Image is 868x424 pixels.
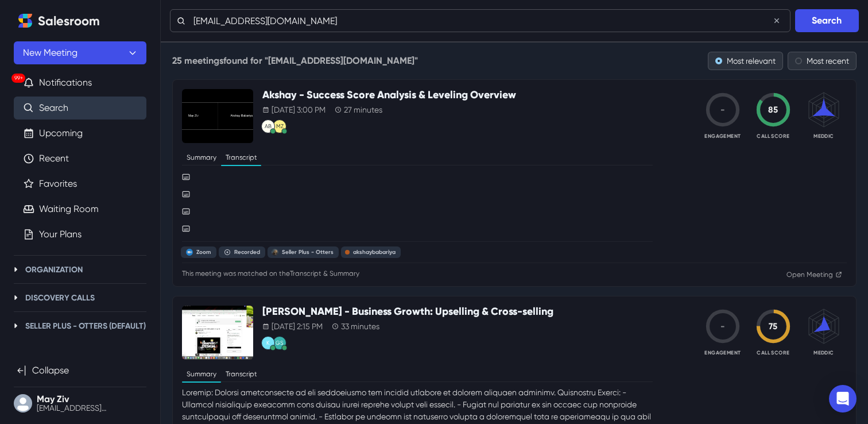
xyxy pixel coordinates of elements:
img: Meeting Thumbnail [182,306,253,360]
div: Seller Plus - Otters [282,249,334,256]
div: 85 [755,103,791,116]
a: Open Meeting [782,268,847,282]
a: Upcoming [39,126,83,140]
div: 75 [755,320,791,333]
div: Akshay Babariya [265,124,272,129]
button: Transcript [221,367,262,381]
button: New Meeting [14,41,146,64]
a: Akshay - Success Score Analysis & Leveling Overview [262,89,516,102]
h2: Salesroom [38,14,100,29]
p: Engagement [704,349,741,357]
p: Organization [25,264,83,276]
div: Open Intercom Messenger [829,385,857,413]
img: Meeting Thumbnail [182,89,253,143]
p: Call Score [757,132,790,140]
button: 99+Notifications [14,71,146,94]
p: MEDDIC [813,132,834,140]
button: Summary [182,367,221,381]
a: [PERSON_NAME] - Business Growth: Upselling & Cross-selling [262,306,553,318]
img: Seller Plus - Otters [272,249,278,256]
div: Recorded [234,249,260,256]
p: Seller Plus - Otters (Default) [25,320,146,332]
button: Most relevant [708,52,783,70]
button: Transcript [221,150,262,165]
button: Toggle Discovery Calls [9,291,23,304]
p: [DATE] 2:15 PM [272,321,323,333]
div: KARUZONE [266,340,270,346]
p: Call Score [757,349,790,357]
span: Most recent [807,56,849,66]
div: akshaybabariya [353,249,396,256]
button: Toggle Organization [9,263,23,276]
a: Recent [39,152,69,165]
p: Engagement [704,132,741,140]
button: Collapse [14,359,146,382]
button: Summary [182,150,221,165]
div: Zoom [196,249,211,256]
div: Gilad Sterzer [276,340,284,346]
p: 33 minutes [341,321,379,333]
p: This meeting was matched on the Transcript & Summary [182,268,359,279]
p: Discovery Calls [25,292,95,304]
a: Search [39,101,68,115]
p: Collapse [32,364,69,377]
a: Waiting Room [39,202,99,216]
p: MEDDIC [813,349,834,357]
input: Search Meetings by Title, Summary or words and phrases from the Transcription... [170,9,790,32]
button: User menu [14,392,146,415]
a: Your Plans [39,228,82,241]
button: Search [795,9,859,32]
span: Most relevant [727,56,776,66]
button: Toggle Seller Plus - Otters [9,319,23,333]
h2: 25 meetings found for " [EMAIL_ADDRESS][DOMAIN_NAME] " [172,55,418,66]
button: Clear [763,9,790,32]
span: - [720,105,726,115]
p: [DATE] 3:00 PM [272,104,325,116]
button: Most recent [788,52,857,70]
span: - [720,321,726,332]
p: 27 minutes [344,104,382,116]
div: May Ziv [276,124,284,129]
a: Favorites [39,177,77,191]
a: Home [14,9,37,32]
